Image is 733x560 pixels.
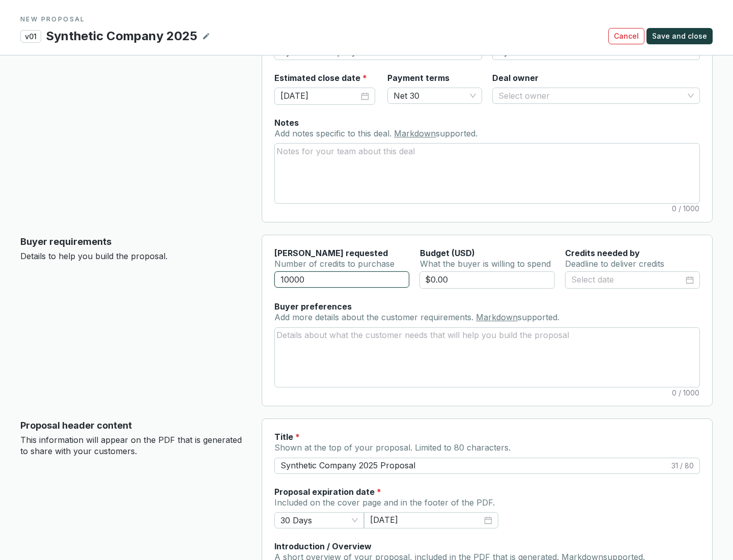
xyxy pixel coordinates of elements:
label: Proposal expiration date [274,486,381,497]
span: 31 / 80 [671,461,694,471]
p: Details to help you build the proposal. [20,251,245,262]
span: Cancel [614,31,639,41]
input: Select date [571,273,684,287]
button: Save and close [646,28,713,44]
span: Save and close [652,31,707,41]
span: Budget (USD) [420,248,475,258]
label: Introduction / Overview [274,541,372,552]
label: Buyer preferences [274,301,352,312]
label: Deal owner [492,72,539,83]
p: NEW PROPOSAL [20,15,713,23]
input: Select date [280,90,359,103]
span: Shown at the top of your proposal. Limited to 80 characters. [274,442,511,453]
button: Cancel [608,28,644,44]
span: supported. [518,312,559,322]
span: Net 30 [393,88,476,103]
label: Estimated close date [274,72,367,83]
p: This information will appear on the PDF that is generated to share with your customers. [20,435,245,457]
p: v01 [20,30,41,43]
p: Buyer requirements [20,235,245,249]
span: Deadline to deliver credits [565,259,664,269]
label: Payment terms [387,72,449,83]
input: Select date [370,514,482,526]
a: Markdown [394,128,436,138]
p: Synthetic Company 2025 [45,27,198,45]
span: Add more details about the customer requirements. [274,312,476,322]
p: Proposal header content [20,418,245,433]
span: Included on the cover page and in the footer of the PDF. [274,497,495,508]
span: 30 Days [280,513,358,528]
label: Credits needed by [565,247,640,259]
label: Title [274,431,300,442]
a: Markdown [476,312,518,322]
span: Add notes specific to this deal. [274,128,394,138]
span: What the buyer is willing to spend [420,259,551,269]
span: Number of credits to purchase [274,259,394,269]
span: supported. [436,128,477,138]
label: Notes [274,117,299,128]
label: [PERSON_NAME] requested [274,247,388,259]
